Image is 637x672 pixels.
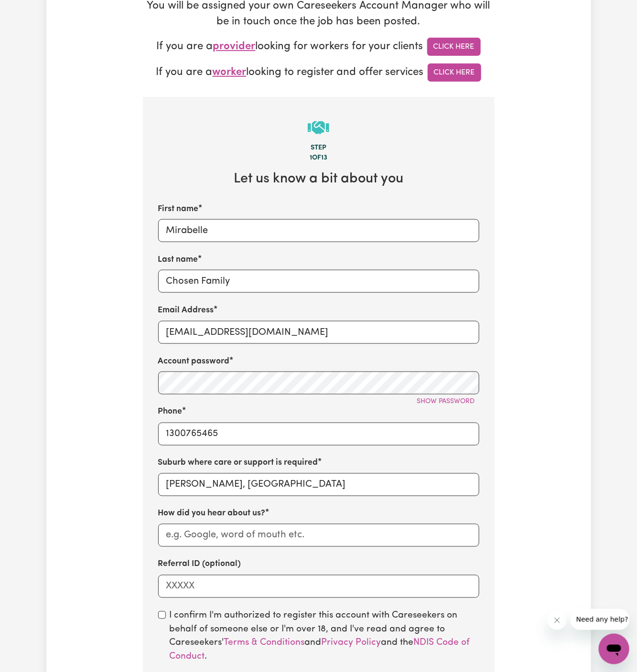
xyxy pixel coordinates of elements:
input: e.g. Google, word of mouth etc. [158,524,479,547]
input: e.g. Rigg [158,270,479,293]
h2: Let us know a bit about you [158,171,479,188]
label: Last name [158,254,198,266]
label: Suburb where care or support is required [158,457,318,469]
p: If you are a looking to register and offer services [143,64,495,82]
button: Show password [413,395,479,409]
div: 1 of 13 [158,153,479,163]
label: Phone [158,406,183,418]
span: Show password [417,398,475,405]
a: Privacy Policy [322,639,381,648]
span: provider [213,41,256,52]
iframe: Button to launch messaging window [599,634,629,664]
iframe: Close message [548,611,567,630]
label: Referral ID (optional) [158,558,241,571]
input: e.g. 0412 345 678 [158,423,479,446]
label: First name [158,203,199,215]
div: Step [158,143,479,153]
label: Account password [158,355,230,368]
a: Click Here [428,64,481,82]
a: Click Here [427,38,481,56]
span: worker [213,67,247,78]
input: e.g. diana.rigg@yahoo.com.au [158,321,479,344]
iframe: Message from company [571,609,629,630]
a: Terms & Conditions [224,639,305,648]
input: e.g. Diana [158,219,479,242]
label: Email Address [158,304,214,317]
input: e.g. North Bondi, New South Wales [158,473,479,496]
label: How did you hear about us? [158,508,266,520]
input: XXXXX [158,575,479,598]
p: If you are a looking for workers for your clients [143,38,495,56]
